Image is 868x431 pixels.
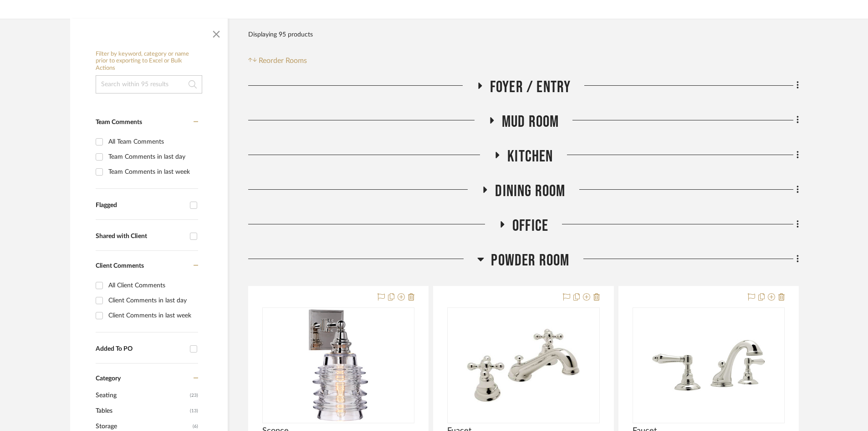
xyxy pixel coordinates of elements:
h6: Filter by keyword, category or name prior to exporting to Excel or Bulk Actions [96,51,202,72]
span: Mud Room [502,112,559,132]
span: Foyer / Entry [490,78,571,97]
span: Office [512,216,548,236]
span: Reorder Rooms [259,55,307,66]
span: (23) [190,388,198,403]
span: Dining Room [495,182,565,201]
input: Search within 95 results [96,75,202,93]
span: Client Comments [96,263,144,269]
div: Flagged [96,202,185,209]
img: Faucet [652,308,766,422]
span: Seating [96,388,188,403]
span: Team Comments [96,119,142,125]
span: Tables [96,403,188,419]
div: Team Comments in last week [108,165,196,179]
div: All Client Comments [108,278,196,293]
img: Fuacet [466,308,580,422]
div: All Team Comments [108,135,196,149]
button: Close [207,23,225,42]
div: Displaying 95 products [248,26,313,44]
div: Client Comments in last week [108,308,196,323]
button: Reorder Rooms [248,55,307,66]
div: Client Comments in last day [108,293,196,308]
span: Category [96,375,121,383]
span: (13) [190,404,198,418]
img: Sconce [281,308,395,422]
span: Powder Room [491,251,569,270]
span: Kitchen [507,147,553,166]
div: Added To PO [96,345,185,353]
div: Shared with Client [96,233,185,240]
div: Team Comments in last day [108,150,196,164]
